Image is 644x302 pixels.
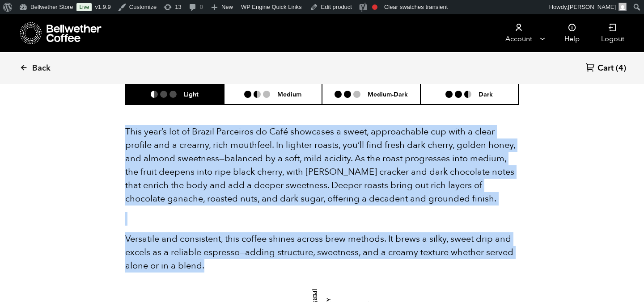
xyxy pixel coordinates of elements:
span: Cart [597,63,614,74]
h6: Medium [277,90,301,98]
div: Focus keyphrase not set [372,4,377,10]
p: This year’s lot of Brazil Parceiros do Café showcases a sweet, approachable cup with a clear prof... [125,125,519,206]
a: Logout [590,14,635,52]
span: Back [32,63,51,74]
a: Live [76,3,92,11]
h6: Medium-Dark [368,90,408,98]
span: (4) [616,63,626,74]
p: Versatile and consistent, this coffee shines across brew methods. It brews a silky, sweet drip an... [125,232,519,273]
a: Account [491,14,546,52]
h6: Light [184,90,199,98]
h6: Dark [479,90,493,98]
a: Cart (4) [586,63,626,75]
span: [PERSON_NAME] [568,4,616,10]
a: Help [554,14,590,52]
